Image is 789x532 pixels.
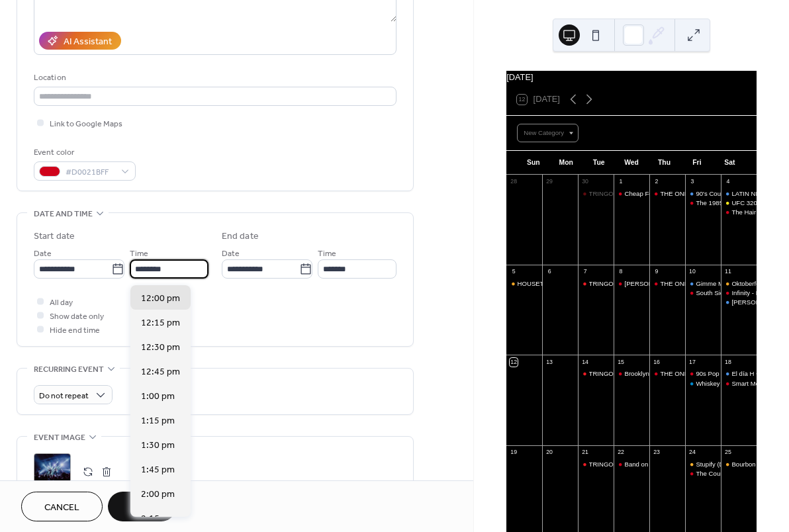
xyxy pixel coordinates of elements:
[614,369,649,378] div: Brooklyn Charmers (Steely Dan Tribute) - FRONT STAGE
[581,448,589,456] div: 21
[721,189,757,198] div: LATIN NIGHT - PERFORMANCE HALL
[589,460,659,468] div: TRINGO [Trivia & Bingo]
[653,448,661,456] div: 23
[578,189,614,198] div: TRINGO [Trivia & Bingo]
[545,268,553,276] div: 6
[141,414,175,428] span: 1:15 pm
[724,268,732,276] div: 11
[66,165,115,179] span: #D0021BFF
[648,151,680,175] div: Thu
[680,151,713,175] div: Fri
[685,288,721,297] div: South Side Hooligans - FRONT STAGE
[685,199,721,207] div: The 1985 - FRONT STAGE
[721,460,757,468] div: Bourbon Street's Massive Halloween Party | Presented by Haunted House Chicago & Midnight Terror
[685,189,721,198] div: 90's Country Night w/ South City Revival - PERFORMANCE HALL
[721,199,757,207] div: UFC 320
[653,358,661,366] div: 16
[518,279,651,288] div: HOUSETOBER FEST - Daytime Music Festival
[581,178,589,186] div: 30
[141,512,175,526] span: 2:15 pm
[578,460,614,468] div: TRINGO [Trivia & Bingo]
[510,358,518,366] div: 12
[141,365,180,379] span: 12:45 pm
[141,341,180,355] span: 12:30 pm
[724,178,732,186] div: 4
[510,178,518,186] div: 28
[506,71,757,83] div: [DATE]
[39,388,89,404] span: Do not repeat
[617,448,625,456] div: 22
[724,448,732,456] div: 25
[688,358,696,366] div: 17
[614,460,649,468] div: Band on the Run (Paul McCartney Tribute) - FRONT STAGE
[589,189,659,198] div: TRINGO [Trivia & Bingo]
[688,178,696,186] div: 3
[222,230,259,244] div: End date
[510,268,518,276] div: 5
[617,268,625,276] div: 8
[545,358,553,366] div: 13
[688,268,696,276] div: 10
[545,178,553,186] div: 29
[21,492,103,521] button: Cancel
[721,298,757,306] div: Sarah's Place: A Zach Bryan & Noah Kahan Tribute - PERFORMANCE HALL
[108,492,176,521] button: Save
[615,151,647,175] div: Wed
[64,35,112,49] div: AI Assistant
[581,268,589,276] div: 7
[141,390,175,404] span: 1:00 pm
[614,189,649,198] div: Cheap Foreign Cars (Cheap Trick, The Cars & Foreigner) - FRONT STAGE
[578,369,614,378] div: TRINGO [Trivia & Bingo]
[510,448,518,456] div: 19
[318,247,336,261] span: Time
[50,324,100,337] span: Hide end time
[721,379,757,388] div: Smart Mouth - 2000s Tribute Band - FRONT STAGE
[685,369,721,378] div: 90s Pop Nation - FRONT STAGE
[141,316,180,330] span: 12:15 pm
[721,369,757,378] div: El día H • 2025
[617,358,625,366] div: 15
[721,208,757,216] div: The Hair Band Night - FRONT STAGE
[44,501,79,515] span: Cancel
[617,178,625,186] div: 1
[34,230,75,244] div: Start date
[34,71,394,85] div: Location
[34,146,133,159] div: Event color
[141,439,175,453] span: 1:30 pm
[731,369,774,378] div: El día H • 2025
[141,488,175,502] span: 2:00 pm
[578,279,614,288] div: TRINGO [Trivia & Bingo]
[724,358,732,366] div: 18
[696,369,789,378] div: 90s Pop Nation - FRONT STAGE
[714,151,746,175] div: Sat
[506,279,542,288] div: HOUSETOBER FEST - Daytime Music Festival
[222,247,240,261] span: Date
[688,448,696,456] div: 24
[581,358,589,366] div: 14
[34,363,104,377] span: Recurring event
[653,268,661,276] div: 9
[731,199,757,207] div: UFC 320
[589,279,659,288] div: TRINGO [Trivia & Bingo]
[50,117,122,131] span: Link to Google Maps
[649,369,685,378] div: THE ONE: Season 15 - WEEK 3 - Country Week
[685,460,721,468] div: Stupify (Disturbed), Voodoo (Godsmack) & Sound of Madness (Shinedown) at Bourbon Street
[685,379,721,388] div: Whiskey Friends “The Morgan Wallen Experience“ - PERFORMANCE HALL
[50,310,104,324] span: Show date only
[550,151,582,175] div: Mon
[649,279,685,288] div: THE ONE: Season 15 - WEEK 2 - 80s/90s Pop
[685,279,721,288] div: Gimme More: The Britney Experience - PERFORMANCE HALL
[34,247,52,261] span: Date
[696,199,772,207] div: The 1985 - FRONT STAGE
[141,463,175,477] span: 1:45 pm
[589,369,659,378] div: TRINGO [Trivia & Bingo]
[614,279,649,288] div: Petty Kings (Tom Petty Tribute) - FRONT STAGE
[649,189,685,198] div: THE ONE: Season 15 - WEEK 1 - First Impression Week
[50,296,73,310] span: All day
[653,178,661,186] div: 2
[34,453,71,490] div: ;
[685,469,721,478] div: The Country Night - FRONT STAGE
[517,151,549,175] div: Sun
[39,32,121,50] button: AI Assistant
